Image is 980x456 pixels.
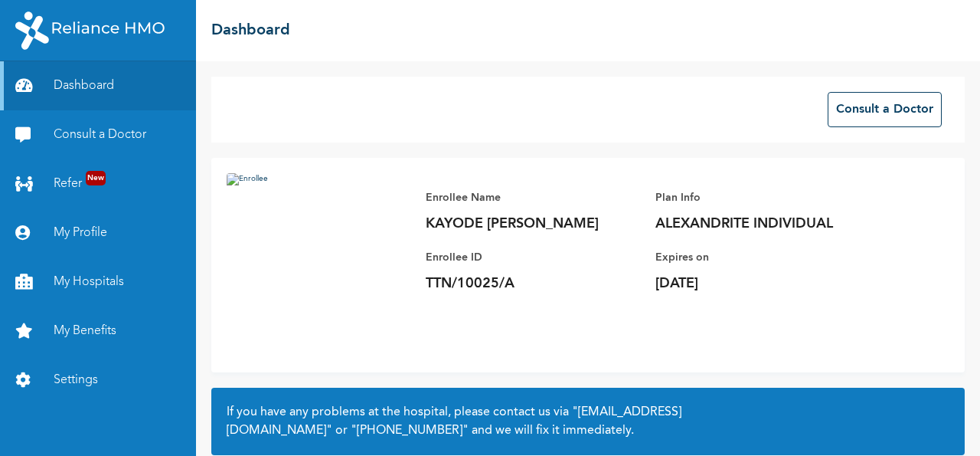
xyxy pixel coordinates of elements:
[426,248,640,267] p: Enrollee ID
[227,173,410,357] img: Enrollee
[426,274,640,293] p: TTN/10025/A
[426,215,640,233] p: KAYODE [PERSON_NAME]
[15,11,165,50] img: RelianceHMO's Logo
[828,92,942,127] button: Consult a Doctor
[655,248,870,267] p: Expires on
[211,19,290,42] h2: Dashboard
[655,215,870,233] p: ALEXANDRITE INDIVIDUAL
[86,171,106,185] span: New
[426,189,640,207] p: Enrollee Name
[227,403,949,440] h2: If you have any problems at the hospital, please contact us via or and we will fix it immediately.
[655,274,870,293] p: [DATE]
[351,425,469,437] a: "[PHONE_NUMBER]"
[655,189,870,207] p: Plan Info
